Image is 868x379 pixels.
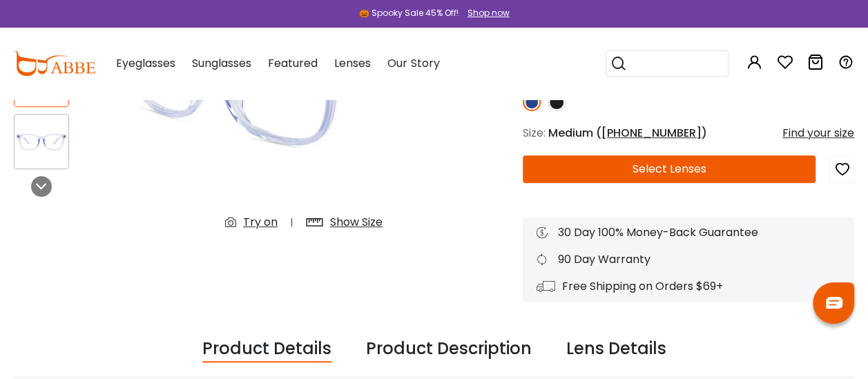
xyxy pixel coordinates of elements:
[523,125,546,141] span: Size:
[467,7,510,19] div: Shop now
[334,55,371,71] span: Lenses
[461,7,510,19] a: Shop now
[523,155,816,183] button: Select Lenses
[782,125,854,142] div: Find your size
[548,125,707,141] span: Medium ( )
[387,55,439,71] span: Our Story
[537,278,840,295] div: Free Shipping on Orders $69+
[826,297,842,309] img: chat
[366,336,532,362] div: Product Description
[330,214,383,231] div: Show Size
[243,214,278,231] div: Try on
[359,7,459,19] div: 🎃 Spooky Sale 45% Off!
[268,55,318,71] span: Featured
[537,251,840,268] div: 90 Day Warranty
[192,55,251,71] span: Sunglasses
[15,128,68,155] img: Placeine Blue Plastic Eyeglasses , UniversalBridgeFit Frames from ABBE Glasses
[566,336,666,362] div: Lens Details
[537,224,840,241] div: 30 Day 100% Money-Back Guarantee
[202,336,331,362] div: Product Details
[601,125,702,141] span: [PHONE_NUMBER]
[14,51,95,76] img: abbeglasses.com
[116,55,175,71] span: Eyeglasses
